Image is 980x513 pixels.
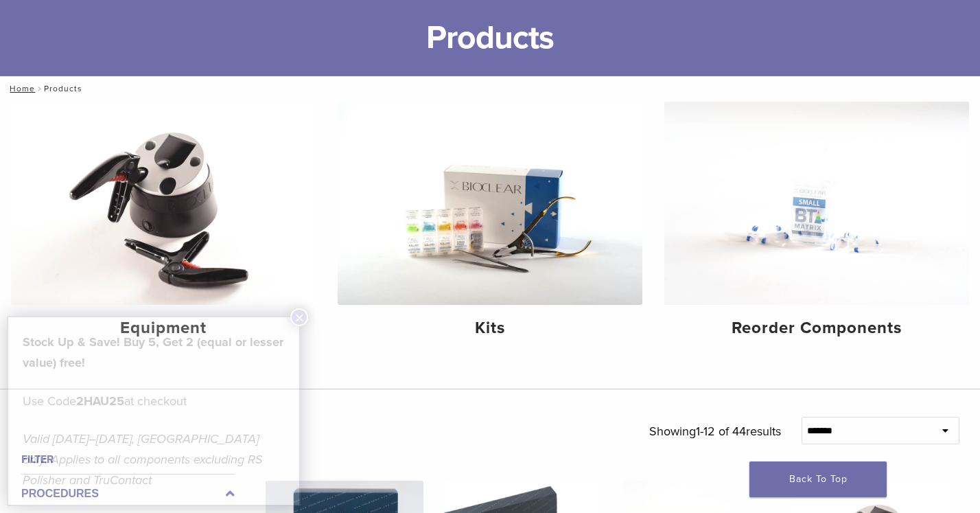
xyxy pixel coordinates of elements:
[76,394,124,409] strong: 2HAU25
[23,431,263,488] em: Valid [DATE]–[DATE], [GEOGRAPHIC_DATA] only. Applies to all components excluding RS Polisher and ...
[5,84,35,93] a: Home
[11,102,316,305] img: Equipment
[35,85,44,92] span: /
[664,102,969,350] a: Reorder Components
[23,391,285,411] p: Use Code at checkout
[696,424,746,439] span: 1-12 of 44
[649,417,781,446] p: Showing results
[675,316,958,341] h4: Reorder Components
[749,461,887,497] a: Back To Top
[349,316,631,341] h4: Kits
[338,102,642,350] a: Kits
[338,102,642,305] img: Kits
[23,334,283,370] strong: Stock Up & Save! Buy 5, Get 2 (equal or lesser value) free!
[664,102,969,305] img: Reorder Components
[290,308,308,326] button: Close
[11,102,316,350] a: Equipment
